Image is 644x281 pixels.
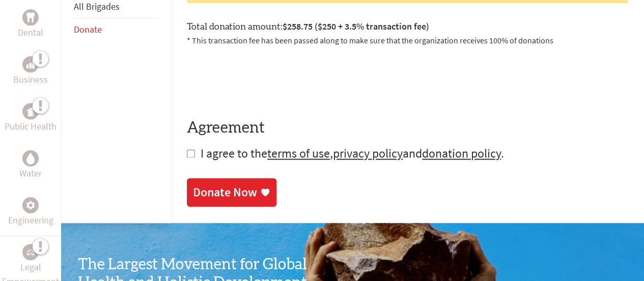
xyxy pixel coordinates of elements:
[26,201,35,209] img: Engineering
[8,197,53,227] a: EngineeringEngineering
[22,9,39,25] div: Dental
[19,166,42,181] p: Water
[5,103,57,134] a: Public HealthPublic Health
[187,19,429,34] label: Total donation amount:
[283,20,429,32] span: $258.75 ($250 + 3.5% transaction fee)
[74,18,158,41] li: Donate
[26,106,35,116] img: Public Health
[26,249,35,255] img: Legal Empowerment
[22,56,39,72] div: Business
[187,119,628,137] h4: Agreement
[333,145,403,161] a: privacy policy
[13,56,48,87] a: BusinessBusiness
[187,34,628,46] p: * This transaction fee has been passed along to make sure that the organization receives 100% of ...
[19,150,42,181] a: WaterWater
[18,9,43,40] a: DentalDental
[422,145,501,161] a: donation policy
[22,197,39,213] div: Engineering
[22,150,39,166] div: Water
[26,60,35,68] img: Business
[13,72,48,87] p: Business
[267,145,330,161] a: terms of use
[26,13,35,22] img: Dental
[22,103,39,119] div: Public Health
[18,25,43,40] p: Dental
[187,178,276,207] a: Donate Now
[8,213,53,227] p: Engineering
[74,1,120,12] a: All Brigades
[193,184,257,200] div: Donate Now
[74,23,102,35] a: Donate
[201,145,504,161] span: I agree to the , and .
[5,119,57,134] p: Public Health
[26,152,35,164] img: Water
[187,59,342,98] iframe: To enrich screen reader interactions, please activate Accessibility in Grammarly extension settings
[22,244,39,260] div: Legal Empowerment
